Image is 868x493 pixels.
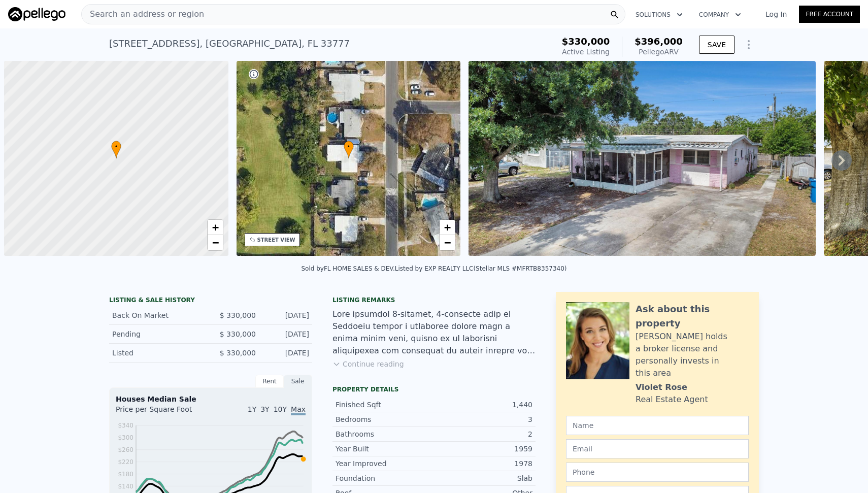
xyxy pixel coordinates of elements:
[440,235,455,250] a: Zoom out
[257,236,295,244] div: STREET VIEW
[118,458,133,466] tspan: $220
[82,8,204,20] span: Search an address or region
[469,61,815,256] img: Sale: 148207032 Parcel: 54159833
[111,141,121,158] div: •
[248,405,256,413] span: 1Y
[208,235,223,250] a: Zoom out
[344,141,354,158] div: •
[336,458,434,469] div: Year Improved
[116,404,211,420] div: Price per Square Foot
[434,458,532,469] div: 1978
[627,6,691,24] button: Solutions
[434,473,532,483] div: Slab
[434,414,532,424] div: 3
[332,359,404,369] button: Continue reading
[336,473,434,483] div: Foundation
[566,439,749,458] input: Email
[212,221,218,234] span: +
[255,375,284,388] div: Rent
[444,221,451,234] span: +
[111,142,121,151] span: •
[434,429,532,439] div: 2
[699,36,735,54] button: SAVE
[332,385,536,393] div: Property details
[220,330,256,338] span: $ 330,000
[636,393,708,406] div: Real Estate Agent
[562,36,610,47] span: $330,000
[562,48,610,56] span: Active Listing
[444,236,451,249] span: −
[118,483,133,490] tspan: $140
[291,405,306,415] span: Max
[395,265,567,272] div: Listed by EXP REALTY LLC (Stellar MLS #MFRTB8357340)
[118,471,133,478] tspan: $180
[220,349,256,357] span: $ 330,000
[635,47,683,57] div: Pellego ARV
[332,308,536,357] div: Lore ipsumdol 8-sitamet, 4-consecte adip el Seddoeiu tempor i utlaboree dolore magn a enima minim...
[112,348,203,358] div: Listed
[208,220,223,235] a: Zoom in
[118,434,133,441] tspan: $300
[799,6,860,23] a: Free Account
[118,446,133,453] tspan: $260
[8,7,65,21] img: Pellego
[264,310,309,320] div: [DATE]
[636,331,749,379] div: [PERSON_NAME] holds a broker license and personally invests in this area
[109,37,350,51] div: [STREET_ADDRESS] , [GEOGRAPHIC_DATA] , FL 33777
[566,416,749,435] input: Name
[118,422,133,429] tspan: $340
[336,400,434,410] div: Finished Sqft
[336,444,434,454] div: Year Built
[260,405,269,413] span: 3Y
[112,329,203,339] div: Pending
[440,220,455,235] a: Zoom in
[344,142,354,151] span: •
[336,414,434,424] div: Bedrooms
[336,429,434,439] div: Bathrooms
[264,348,309,358] div: [DATE]
[220,311,256,319] span: $ 330,000
[212,236,218,249] span: −
[566,463,749,482] input: Phone
[636,302,749,331] div: Ask about this property
[274,405,287,413] span: 10Y
[434,444,532,454] div: 1959
[753,9,799,19] a: Log In
[116,394,306,404] div: Houses Median Sale
[434,400,532,410] div: 1,440
[636,381,687,393] div: Violet Rose
[635,36,683,47] span: $396,000
[112,310,203,320] div: Back On Market
[691,6,749,24] button: Company
[739,35,759,55] button: Show Options
[109,296,312,306] div: LISTING & SALE HISTORY
[284,375,312,388] div: Sale
[332,296,536,304] div: Listing remarks
[264,329,309,339] div: [DATE]
[302,265,395,272] div: Sold by FL HOME SALES & DEV .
